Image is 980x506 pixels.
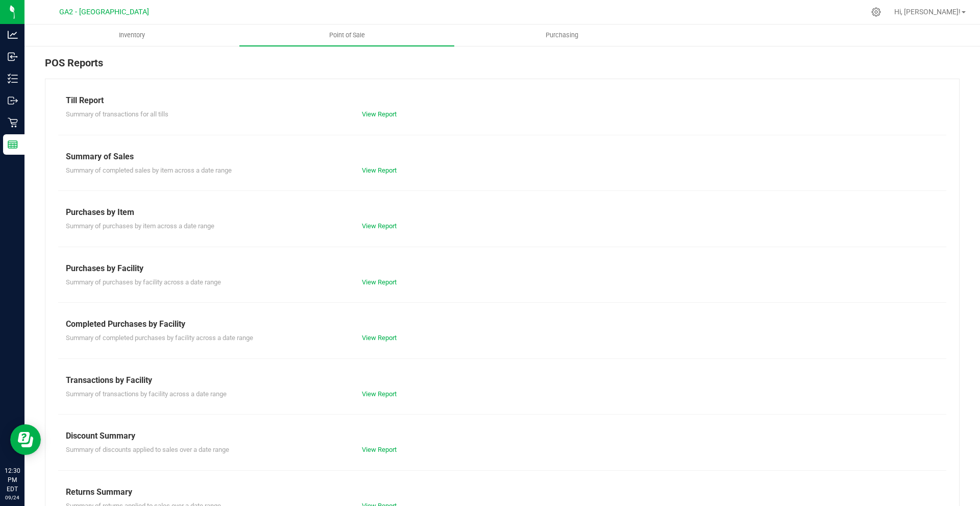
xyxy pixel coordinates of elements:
span: Summary of discounts applied to sales over a date range [66,446,229,453]
a: View Report [362,166,397,174]
inline-svg: Inventory [8,74,18,84]
a: View Report [362,222,397,230]
div: Returns Summary [66,486,939,498]
div: Transactions by Facility [66,374,939,387]
inline-svg: Reports [8,139,18,150]
span: Inventory [105,31,159,40]
p: 09/24 [5,494,20,501]
inline-svg: Outbound [8,95,18,106]
a: View Report [362,278,397,286]
div: Summary of Sales [66,151,939,163]
span: Summary of purchases by facility across a date range [66,278,221,286]
div: Completed Purchases by Facility [66,318,939,330]
div: POS Reports [45,55,960,79]
inline-svg: Retail [8,117,18,128]
span: Point of Sale [315,31,379,40]
span: Purchasing [532,31,592,40]
div: Discount Summary [66,430,939,442]
span: Summary of transactions for all tills [66,110,168,118]
a: View Report [362,334,397,342]
a: Purchasing [454,25,669,46]
a: View Report [362,446,397,453]
iframe: Resource center [10,424,41,455]
span: Summary of completed purchases by facility across a date range [66,334,253,342]
a: View Report [362,110,397,118]
a: Inventory [24,25,239,46]
span: Summary of transactions by facility across a date range [66,390,227,398]
a: View Report [362,390,397,398]
span: Summary of completed sales by item across a date range [66,166,232,174]
div: Purchases by Item [66,206,939,219]
span: Hi, [PERSON_NAME]! [894,8,961,16]
p: 12:30 PM EDT [5,466,20,494]
span: Summary of purchases by item across a date range [66,222,214,230]
inline-svg: Analytics [8,30,18,40]
a: Point of Sale [239,25,454,46]
div: Purchases by Facility [66,262,939,275]
div: Till Report [66,94,939,107]
div: Manage settings [870,7,883,17]
span: GA2 - [GEOGRAPHIC_DATA] [59,8,149,16]
inline-svg: Inbound [8,52,18,62]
